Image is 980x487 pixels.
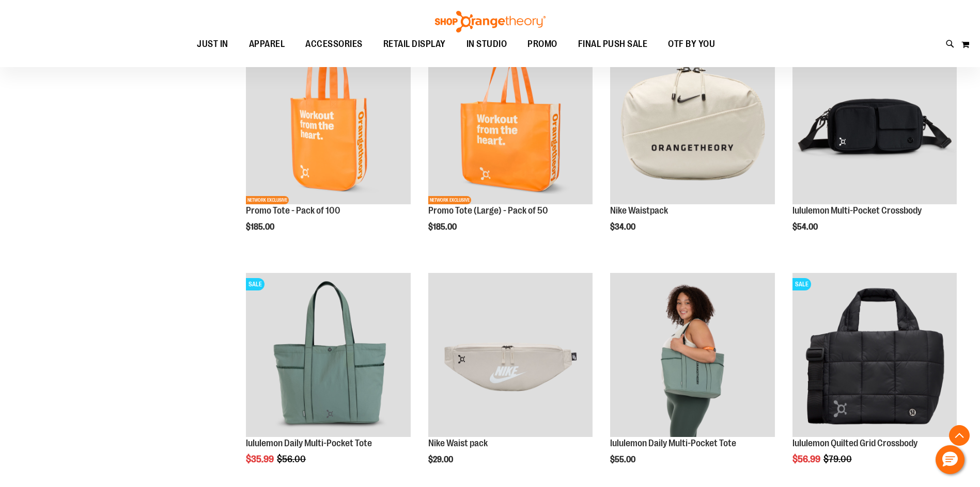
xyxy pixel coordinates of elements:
a: OTF BY YOU [658,33,725,56]
a: Main view of 2024 Convention Nike Waistpack [428,273,593,439]
img: Promo Tote - Pack of 100 [246,40,410,204]
span: $55.00 [610,455,637,464]
a: Promo Tote (Large) - Pack of 50NEWNETWORK EXCLUSIVE [428,40,593,206]
a: lululemon Quilted Grid Crossbody [792,438,917,448]
a: Promo Tote (Large) - Pack of 50 [428,205,548,216]
span: $185.00 [246,222,276,232]
span: RETAIL DISPLAY [383,33,446,56]
img: lululemon Multi-Pocket Crossbody [792,40,957,204]
a: lululemon Daily Multi-Pocket ToteSALE [246,273,410,439]
span: ACCESSORIES [305,33,363,56]
span: SALE [246,278,265,290]
span: $56.99 [792,454,822,464]
img: Main view of 2024 Convention Nike Waistpack [428,273,593,437]
span: $79.00 [823,454,853,464]
div: product [241,35,415,258]
a: IN STUDIO [456,33,518,56]
img: Nike Waistpack [610,40,774,204]
a: lululemon Daily Multi-Pocket Tote [246,438,372,448]
span: $56.00 [277,454,307,464]
img: lululemon Quilted Grid Crossbody [792,273,957,437]
div: product [423,35,598,258]
span: OTF BY YOU [668,33,715,56]
img: Shop Orangetheory [433,11,547,33]
span: SALE [792,278,811,290]
a: PROMO [517,33,568,56]
div: product [787,35,962,258]
span: NETWORK EXCLUSIVE [246,196,289,204]
a: RETAIL DISPLAY [373,33,456,56]
img: Main view of 2024 Convention lululemon Daily Multi-Pocket Tote [610,273,774,437]
span: $29.00 [428,455,455,464]
a: FINAL PUSH SALE [568,33,658,56]
a: lululemon Daily Multi-Pocket Tote [610,438,736,448]
button: Back To Top [949,425,970,446]
span: $34.00 [610,222,637,232]
a: APPAREL [239,33,295,56]
button: Hello, have a question? Let’s chat. [936,445,965,474]
img: Promo Tote (Large) - Pack of 50 [428,40,593,204]
a: lululemon Quilted Grid CrossbodySALE [792,273,957,439]
a: Main view of 2024 Convention lululemon Daily Multi-Pocket Tote [610,273,774,439]
span: NETWORK EXCLUSIVE [428,196,471,204]
a: Nike Waist pack [428,438,488,448]
span: $54.00 [792,222,819,232]
span: APPAREL [249,33,285,56]
a: lululemon Multi-Pocket Crossbody [792,40,957,206]
div: product [605,35,780,258]
a: JUST IN [186,33,239,56]
a: Nike Waistpack [610,40,774,206]
img: lululemon Daily Multi-Pocket Tote [246,273,410,437]
span: JUST IN [197,33,228,56]
a: Nike Waistpack [610,205,668,216]
span: IN STUDIO [466,33,507,56]
a: Promo Tote - Pack of 100 [246,205,340,216]
span: PROMO [527,33,557,56]
span: $35.99 [246,454,275,464]
a: lululemon Multi-Pocket Crossbody [792,205,922,216]
a: Promo Tote - Pack of 100NEWNETWORK EXCLUSIVE [246,40,410,206]
span: FINAL PUSH SALE [578,33,648,56]
a: ACCESSORIES [295,33,373,56]
span: $185.00 [428,222,458,232]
